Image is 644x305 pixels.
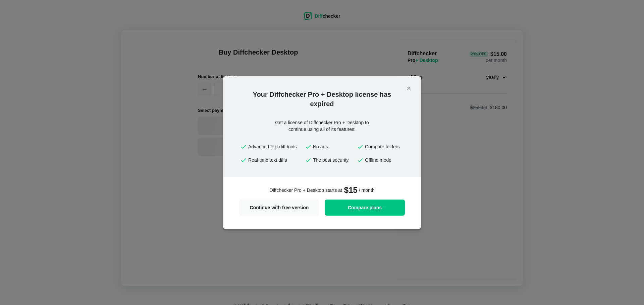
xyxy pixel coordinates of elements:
span: Real-time text diffs [248,157,301,163]
a: Compare plans [325,200,405,216]
span: Offline mode [365,157,404,163]
span: Advanced text diff tools [248,143,301,150]
span: / month [359,187,375,194]
span: Compare folders [365,143,404,150]
div: Get a license of Diffchecker Pro + Desktop to continue using all of its features: [262,119,382,133]
span: No ads [313,143,353,150]
span: The best security [313,157,353,163]
span: Compare plans [329,205,401,210]
button: Continue with free version [239,200,319,216]
span: Diffchecker Pro + Desktop starts at [269,187,342,194]
span: $15 [343,185,358,196]
span: Continue with free version [243,205,315,210]
h2: Your Diffchecker Pro + Desktop license has expired [223,90,421,108]
button: Close modal [404,83,414,94]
